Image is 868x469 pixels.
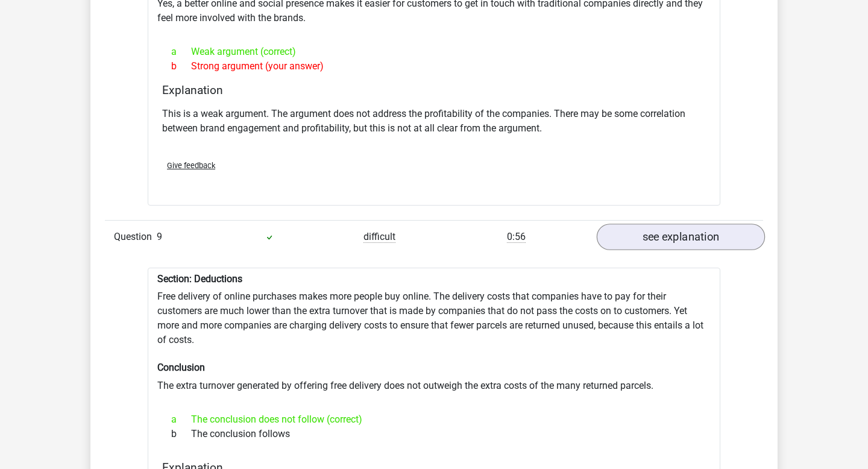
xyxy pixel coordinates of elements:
[162,427,706,441] div: The conclusion follows
[597,224,765,250] a: see explanation
[162,83,706,97] h4: Explanation
[162,107,706,136] p: This is a weak argument. The argument does not address the profitability of the companies. There ...
[507,231,526,243] span: 0:56
[171,45,191,59] span: a
[157,273,711,285] h6: Section: Deductions
[171,412,191,427] span: a
[162,59,706,74] div: Strong argument (your answer)
[171,427,191,441] span: b
[167,161,215,170] span: Give feedback
[162,412,706,427] div: The conclusion does not follow (correct)
[363,231,395,243] span: difficult
[171,59,191,74] span: b
[162,45,706,59] div: Weak argument (correct)
[114,230,157,244] span: Question
[157,362,711,373] h6: Conclusion
[157,231,162,242] span: 9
